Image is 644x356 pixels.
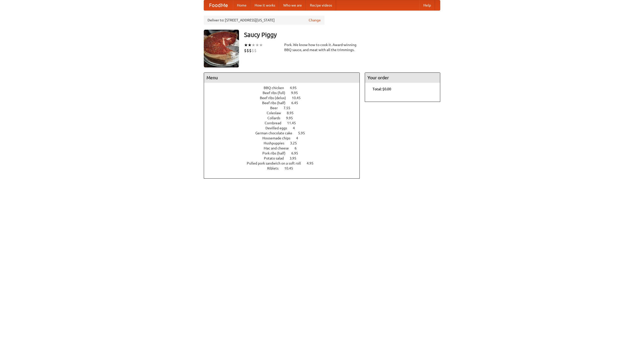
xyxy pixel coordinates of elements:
a: Home [233,0,251,10]
li: $ [254,48,257,53]
span: 4 [296,136,303,140]
h4: Your order [365,73,440,83]
span: Cornbread [265,121,286,125]
span: Beef ribs (full) [263,91,290,95]
span: Beef ribs (half) [262,101,291,105]
span: Collards [267,116,285,120]
span: Beef ribs (delux) [260,96,291,100]
a: Mac and cheese 6 [264,146,306,150]
a: German chocolate cake 5.95 [255,131,314,135]
li: $ [252,48,254,53]
a: Who we are [279,0,306,10]
a: Recipe videos [306,0,336,10]
span: BBQ chicken [264,86,289,90]
li: $ [249,48,252,53]
a: Beef ribs (half) 6.45 [262,101,307,105]
span: 4 [293,126,300,130]
a: Beef ribs (full) 9.95 [263,91,307,95]
span: 10.45 [284,166,298,170]
a: Beer 7.55 [270,106,300,110]
span: Beer [270,106,283,110]
img: angular.jpg [204,30,239,67]
h4: Menu [204,73,359,83]
h3: Saucy Piggy [244,30,440,40]
a: Pork ribs (half) 6.95 [262,151,307,155]
a: Devilled eggs 4 [265,126,304,130]
span: Mac and cheese [264,146,294,150]
span: Coleslaw [267,111,286,115]
li: ★ [252,42,255,48]
a: How it works [251,0,279,10]
span: 4.95 [307,161,318,165]
span: Pork ribs (half) [262,151,291,155]
span: German chocolate cake [255,131,297,135]
span: 9.95 [286,116,298,120]
span: 6.95 [291,151,303,155]
a: Pulled pork sandwich on a soft roll 4.95 [247,161,323,165]
a: Coleslaw 8.95 [267,111,303,115]
span: 9.95 [291,91,303,95]
span: Hushpuppies [264,141,289,145]
li: ★ [248,42,252,48]
span: 4.95 [290,86,302,90]
a: Help [419,0,435,10]
span: 10.45 [292,96,306,100]
a: Potato salad 3.95 [264,156,306,160]
span: 3.25 [290,141,302,145]
a: Hushpuppies 3.25 [264,141,306,145]
a: Housemade chips 4 [262,136,307,140]
a: Beef ribs (delux) 10.45 [260,96,310,100]
a: Collards 9.95 [267,116,302,120]
a: Change [309,18,321,23]
a: FoodMe [204,0,233,10]
span: 6 [295,146,302,150]
span: 8.95 [287,111,299,115]
li: $ [244,48,247,53]
span: 7.55 [284,106,295,110]
span: Devilled eggs [265,126,292,130]
li: ★ [255,42,259,48]
span: Potato salad [264,156,289,160]
div: Deliver to: [STREET_ADDRESS][US_STATE] [204,16,325,25]
li: ★ [259,42,263,48]
span: 6.45 [291,101,303,105]
a: BBQ chicken 4.95 [264,86,306,90]
b: Total: $0.00 [373,87,391,91]
span: Pulled pork sandwich on a soft roll [247,161,306,165]
a: Cornbread 11.45 [265,121,305,125]
span: 3.95 [290,156,301,160]
span: Housemade chips [262,136,295,140]
span: 5.95 [298,131,310,135]
div: Pork. We know how to cook it. Award-winning BBQ sauce, and meat with all the trimmings. [284,42,360,52]
li: ★ [244,42,248,48]
li: $ [247,48,249,53]
span: 11.45 [287,121,301,125]
span: Riblets [267,166,284,170]
a: Riblets 10.45 [267,166,302,170]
